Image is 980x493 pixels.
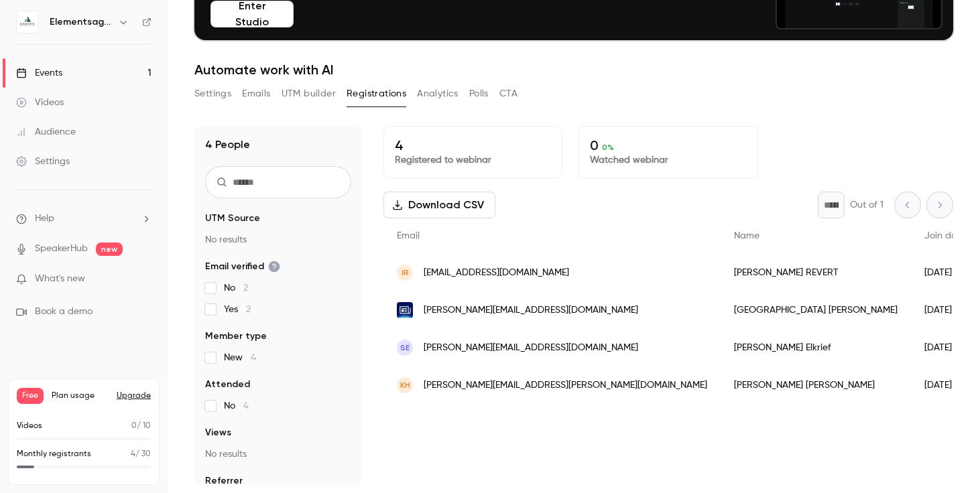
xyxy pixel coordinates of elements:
[395,153,551,167] p: Registered to webinar
[424,378,707,393] span: [PERSON_NAME][EMAIL_ADDRESS][PERSON_NAME][DOMAIN_NAME]
[131,420,151,432] p: / 10
[395,137,551,153] p: 4
[243,283,248,293] span: 2
[224,351,256,364] span: New
[50,15,113,29] h6: Elementsagents
[850,198,883,212] p: Out of 1
[911,291,979,329] div: [DATE]
[35,242,88,256] a: SpeakerHub
[194,62,953,78] h1: Automate work with AI
[721,254,911,291] div: [PERSON_NAME] REVERT
[131,448,151,460] p: / 30
[35,305,93,319] span: Book a demo
[242,83,270,104] button: Emails
[224,281,248,295] span: No
[397,302,413,318] img: bluewin.ch
[16,155,70,168] div: Settings
[424,266,569,280] span: [EMAIL_ADDRESS][DOMAIN_NAME]
[205,212,260,225] span: UTM Source
[911,329,979,366] div: [DATE]
[402,267,409,279] span: IR
[347,83,406,104] button: Registrations
[243,401,249,411] span: 4
[205,426,231,439] span: Views
[205,137,250,153] h1: 4 People
[17,11,38,33] img: Elementsagents
[16,212,151,226] li: help-dropdown-opener
[205,330,267,343] span: Member type
[911,254,979,291] div: [DATE]
[469,83,489,104] button: Polls
[721,366,911,404] div: [PERSON_NAME] [PERSON_NAME]
[205,260,280,273] span: Email verified
[590,137,746,153] p: 0
[135,273,151,285] iframe: Noticeable Trigger
[131,422,137,430] span: 0
[52,391,109,401] span: Plan usage
[721,329,911,366] div: [PERSON_NAME] Elkrief
[590,153,746,167] p: Watched webinar
[924,231,966,240] span: Join date
[205,447,351,461] p: No results
[282,83,336,104] button: UTM builder
[205,233,351,246] p: No results
[131,450,135,458] span: 4
[16,66,62,80] div: Events
[17,420,42,432] p: Videos
[16,125,76,139] div: Audience
[16,96,64,109] div: Videos
[602,143,614,152] span: 0 %
[251,353,256,362] span: 4
[205,378,250,391] span: Attended
[96,242,123,256] span: new
[224,399,249,413] span: No
[911,366,979,404] div: [DATE]
[35,212,54,226] span: Help
[205,474,243,488] span: Referrer
[721,291,911,329] div: [GEOGRAPHIC_DATA] [PERSON_NAME]
[17,448,91,460] p: Monthly registrants
[210,1,294,27] button: Enter Studio
[499,83,517,104] button: CTA
[35,272,85,286] span: What's new
[194,83,231,104] button: Settings
[734,231,759,240] span: Name
[400,379,410,391] span: KH
[246,305,251,314] span: 2
[383,192,495,218] button: Download CSV
[424,303,638,318] span: [PERSON_NAME][EMAIL_ADDRESS][DOMAIN_NAME]
[397,231,420,240] span: Email
[117,391,151,401] button: Upgrade
[400,342,410,354] span: sE
[424,341,638,355] span: [PERSON_NAME][EMAIL_ADDRESS][DOMAIN_NAME]
[417,83,458,104] button: Analytics
[17,388,44,404] span: Free
[224,303,251,316] span: Yes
